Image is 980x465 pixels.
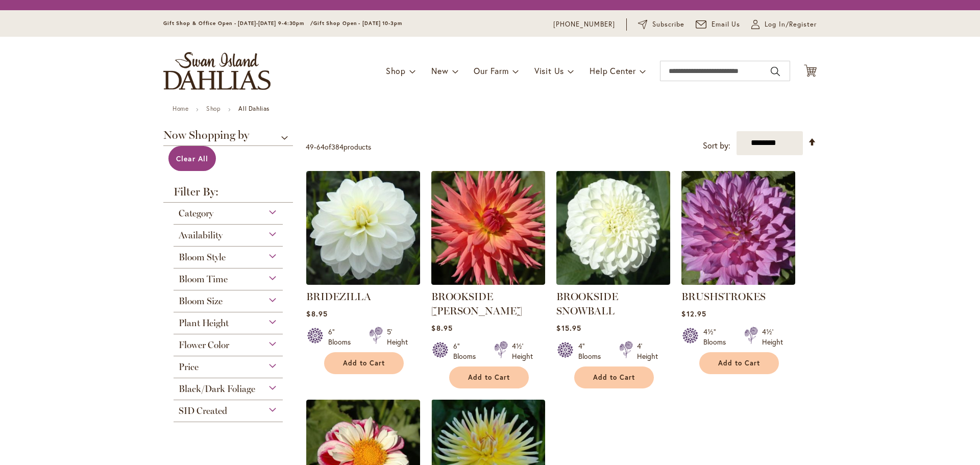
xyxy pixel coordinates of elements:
span: Add to Cart [468,373,510,382]
div: 5' Height [387,327,408,347]
a: BRUSHSTROKES [681,277,795,287]
button: Add to Cart [699,352,779,374]
span: Add to Cart [593,373,635,382]
div: 4½' Height [512,341,533,361]
a: [PHONE_NUMBER] [553,19,615,30]
div: 4½' Height [762,327,783,347]
span: Shop [386,65,406,76]
span: 64 [316,142,325,152]
span: Add to Cart [718,359,760,368]
label: Sort by: [703,136,730,155]
a: Subscribe [638,19,684,30]
a: BROOKSIDE CHERI [431,277,545,287]
span: Our Farm [474,65,508,76]
span: SID Created [179,405,227,417]
span: Subscribe [652,19,684,30]
a: BROOKSIDE [PERSON_NAME] [431,290,522,317]
span: Bloom Time [179,274,228,285]
span: Category [179,208,213,219]
img: BROOKSIDE SNOWBALL [556,171,670,285]
button: Search [771,63,780,80]
span: Gift Shop & Office Open - [DATE]-[DATE] 9-4:30pm / [163,20,313,27]
strong: Filter By: [163,186,293,203]
a: BRIDEZILLA [306,290,371,303]
button: Add to Cart [449,366,529,388]
a: BRUSHSTROKES [681,290,766,303]
button: Add to Cart [324,352,404,374]
span: Price [179,361,199,373]
span: 49 [306,142,314,152]
a: BROOKSIDE SNOWBALL [556,277,670,287]
span: Add to Cart [343,359,385,368]
a: Home [173,105,188,112]
span: Black/Dark Foliage [179,383,255,395]
img: BRIDEZILLA [306,171,420,285]
span: Visit Us [534,65,564,76]
div: 4" Blooms [578,341,607,361]
span: Availability [179,230,223,241]
span: Log In/Register [765,19,817,30]
span: Gift Shop Open - [DATE] 10-3pm [313,20,402,27]
span: Clear All [176,154,208,163]
a: BRIDEZILLA [306,277,420,287]
div: 4' Height [637,341,658,361]
span: 384 [331,142,344,152]
img: BRUSHSTROKES [681,171,795,285]
img: BROOKSIDE CHERI [431,171,545,285]
div: 6" Blooms [453,341,482,361]
span: Bloom Size [179,296,223,307]
span: Now Shopping by [163,130,293,146]
a: Shop [206,105,220,112]
span: $15.95 [556,323,581,333]
div: 4½" Blooms [703,327,732,347]
span: $12.95 [681,309,706,319]
span: Plant Height [179,317,229,329]
button: Add to Cart [574,366,654,388]
span: New [431,65,448,76]
a: BROOKSIDE SNOWBALL [556,290,618,317]
a: store logo [163,52,271,90]
span: Email Us [712,19,741,30]
span: $8.95 [306,309,327,319]
a: Clear All [168,146,216,171]
span: Bloom Style [179,252,226,263]
a: Log In/Register [751,19,817,30]
span: $8.95 [431,323,452,333]
a: Email Us [696,19,741,30]
span: Flower Color [179,339,229,351]
p: - of products [306,139,371,155]
strong: All Dahlias [238,105,269,112]
span: Help Center [590,65,636,76]
div: 6" Blooms [328,327,357,347]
